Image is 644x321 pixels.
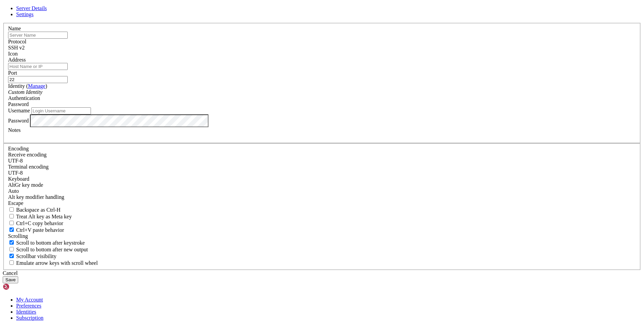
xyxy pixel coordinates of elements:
[16,297,43,302] a: My Account
[8,164,49,170] label: The default terminal encoding. ISO-2022 enables character map translations (like graphics maps). ...
[8,117,29,123] label: Password
[8,89,636,95] div: Custom Identity
[16,214,72,219] span: Treat Alt key as Meta key
[26,83,47,89] span: ( )
[8,188,19,194] span: Auto
[8,233,28,239] label: Scrolling
[9,214,14,218] input: Treat Alt key as Meta key
[8,32,68,39] input: Server Name
[16,227,64,233] span: Ctrl+V paste behavior
[8,101,636,107] div: Password
[8,182,43,188] label: Set the expected encoding for data received from the host. If the encodings do not match, visual ...
[8,39,26,44] label: Protocol
[8,207,61,213] label: If true, the backspace should send BS ('\x08', aka ^H). Otherwise the backspace key should send '...
[8,95,40,101] label: Authentication
[28,83,45,89] a: Manage
[16,253,57,259] span: Scrollbar visibility
[8,51,18,57] label: Icon
[8,63,68,70] input: Host Name or IP
[8,170,23,176] span: UTF-8
[8,214,72,219] label: Whether the Alt key acts as a Meta key or as a distinct Alt key.
[8,76,68,83] input: Port Number
[8,200,23,206] span: Escape
[8,45,25,50] span: SSH v2
[16,11,34,17] a: Settings
[8,108,30,113] label: Username
[8,260,98,266] label: When using the alternative screen buffer, and DECCKM (Application Cursor Keys) is active, mouse w...
[8,158,636,164] div: UTF-8
[8,101,29,107] span: Password
[8,240,85,246] label: Whether to scroll to the bottom on any keystroke.
[8,152,46,157] label: Set the expected encoding for data received from the host. If the encodings do not match, visual ...
[8,57,26,63] label: Address
[8,200,636,206] div: Escape
[16,5,47,11] a: Server Details
[8,227,64,233] label: Ctrl+V pastes if true, sends ^V to host if false. Ctrl+Shift+V sends ^V to host if true, pastes i...
[16,260,98,266] span: Emulate arrow keys with scroll wheel
[3,283,41,290] img: Shellngn
[8,253,57,259] label: The vertical scrollbar mode.
[8,170,636,176] div: UTF-8
[8,45,636,51] div: SSH v2
[9,207,14,212] input: Backspace as Ctrl-H
[8,89,42,95] i: Custom Identity
[16,240,85,246] span: Scroll to bottom after keystroke
[9,260,14,265] input: Emulate arrow keys with scroll wheel
[16,303,41,309] a: Preferences
[16,315,43,321] a: Subscription
[8,83,47,89] label: Identity
[9,227,14,232] input: Ctrl+V paste behavior
[3,270,641,276] div: Cancel
[8,247,88,252] label: Scroll to bottom after new output.
[8,146,29,151] label: Encoding
[8,127,21,133] label: Notes
[8,188,636,194] div: Auto
[16,309,36,315] a: Identities
[16,220,63,226] span: Ctrl+C copy behavior
[8,158,23,164] span: UTF-8
[8,176,29,182] label: Keyboard
[8,220,63,226] label: Ctrl-C copies if true, send ^C to host if false. Ctrl-Shift-C sends ^C to host if true, copies if...
[9,247,14,251] input: Scroll to bottom after new output
[3,276,18,283] button: Save
[9,221,14,225] input: Ctrl+C copy behavior
[9,240,14,245] input: Scroll to bottom after keystroke
[8,26,21,31] label: Name
[16,207,61,213] span: Backspace as Ctrl-H
[8,70,17,76] label: Port
[8,194,64,200] label: Controls how the Alt key is handled. Escape: Send an ESC prefix. 8-Bit: Add 128 to the typed char...
[9,254,14,258] input: Scrollbar visibility
[16,247,88,252] span: Scroll to bottom after new output
[31,107,91,114] input: Login Username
